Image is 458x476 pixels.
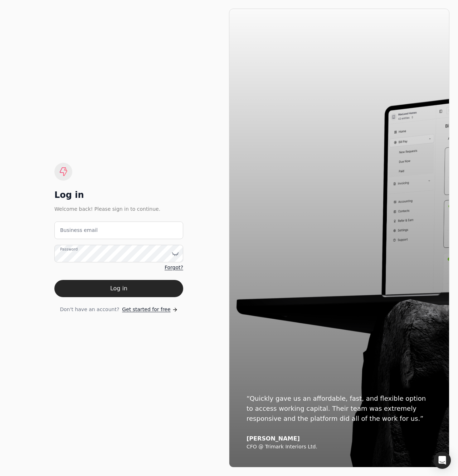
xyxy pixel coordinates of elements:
a: Forgot? [165,264,183,271]
div: “Quickly gave us an affordable, fast, and flexible option to access working capital. Their team w... [247,394,432,424]
label: Password [60,247,78,252]
div: Welcome back! Please sign in to continue. [54,205,183,213]
label: Business email [60,227,98,234]
span: Don't have an account? [60,306,119,313]
div: Open Intercom Messenger [434,452,451,469]
div: Log in [54,189,183,201]
div: [PERSON_NAME] [247,435,432,442]
span: Get started for free [122,306,170,313]
button: Log in [54,280,183,297]
a: Get started for free [122,306,177,313]
div: CFO @ Trimark Interiors Ltd. [247,444,432,450]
